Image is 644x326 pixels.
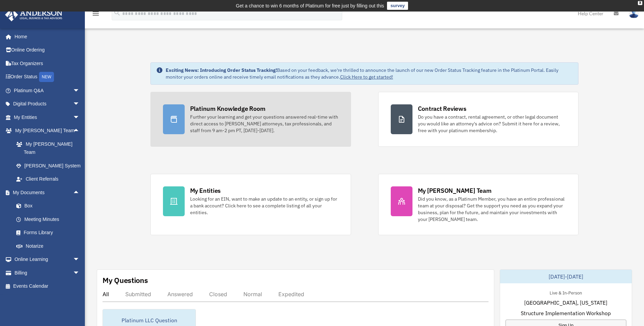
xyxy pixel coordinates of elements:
[378,174,579,235] a: My [PERSON_NAME] Team Did you know, as a Platinum Member, you have an entire professional team at...
[10,199,90,213] a: Box
[5,124,90,138] a: My [PERSON_NAME] Teamarrow_drop_up
[125,291,151,298] div: Submitted
[167,291,193,298] div: Answered
[39,72,54,82] div: NEW
[166,67,573,80] div: Based on your feedback, we're thrilled to announce the launch of our new Order Status Tracking fe...
[5,57,90,70] a: Tax Organizers
[340,74,393,80] a: Click Here to get started!
[378,92,579,147] a: Contract Reviews Do you have a contract, rental agreement, or other legal document you would like...
[190,196,338,216] div: Looking for an EIN, want to make an update to an entity, or sign up for a bank account? Click her...
[103,291,109,298] div: All
[10,212,90,226] a: Meeting Minutes
[521,309,611,317] span: Structure Implementation Workshop
[73,124,87,138] span: arrow_drop_up
[418,196,566,223] div: Did you know, as a Platinum Member, you have an entire professional team at your disposal? Get th...
[190,186,221,195] div: My Entities
[103,275,148,285] div: My Questions
[243,291,262,298] div: Normal
[92,9,100,18] i: menu
[166,67,277,73] strong: Exciting News: Introducing Order Status Tracking!
[524,299,607,307] span: [GEOGRAPHIC_DATA], [US_STATE]
[418,186,492,195] div: My [PERSON_NAME] Team
[418,114,566,134] div: Do you have a contract, rental agreement, or other legal document you would like an attorney's ad...
[73,186,87,200] span: arrow_drop_up
[500,270,632,283] div: [DATE]-[DATE]
[92,12,100,18] a: menu
[5,266,90,280] a: Billingarrow_drop_down
[5,70,90,84] a: Order StatusNEW
[73,84,87,98] span: arrow_drop_down
[73,110,87,124] span: arrow_drop_down
[418,104,466,113] div: Contract Reviews
[190,114,338,134] div: Further your learning and get your questions answered real-time with direct access to [PERSON_NAM...
[5,84,90,97] a: Platinum Q&Aarrow_drop_down
[190,104,265,113] div: Platinum Knowledge Room
[5,97,90,111] a: Digital Productsarrow_drop_down
[5,43,90,57] a: Online Ordering
[73,97,87,111] span: arrow_drop_down
[5,30,87,43] a: Home
[638,1,642,5] div: close
[113,9,121,17] i: search
[629,8,639,18] img: User Pic
[5,253,90,266] a: Online Learningarrow_drop_down
[73,266,87,280] span: arrow_drop_down
[73,253,87,267] span: arrow_drop_down
[10,137,90,159] a: My [PERSON_NAME] Team
[209,291,227,298] div: Closed
[387,2,408,10] a: survey
[278,291,304,298] div: Expedited
[5,110,90,124] a: My Entitiesarrow_drop_down
[5,280,90,293] a: Events Calendar
[10,239,90,253] a: Notarize
[10,172,90,186] a: Client Referrals
[10,226,90,240] a: Forms Library
[150,174,351,235] a: My Entities Looking for an EIN, want to make an update to an entity, or sign up for a bank accoun...
[5,186,90,199] a: My Documentsarrow_drop_up
[544,289,587,296] div: Live & In-Person
[10,159,90,172] a: [PERSON_NAME] System
[3,8,65,21] img: Anderson Advisors Platinum Portal
[150,92,351,147] a: Platinum Knowledge Room Further your learning and get your questions answered real-time with dire...
[236,2,384,10] div: Get a chance to win 6 months of Platinum for free just by filling out this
